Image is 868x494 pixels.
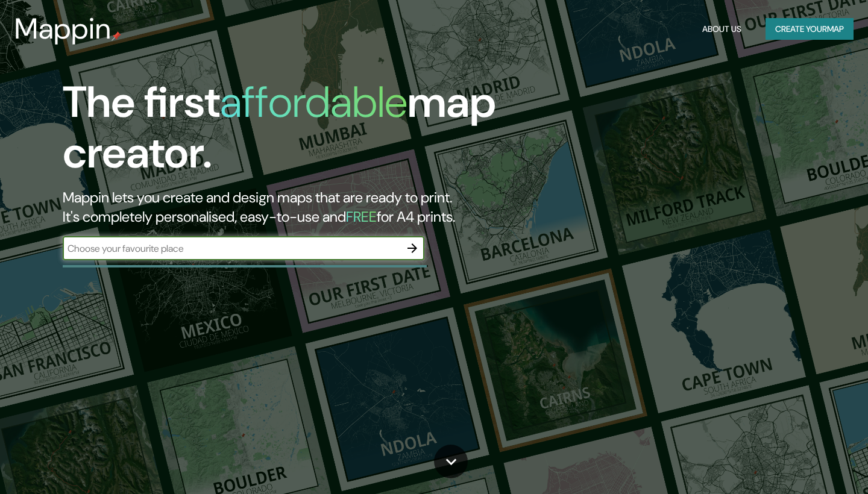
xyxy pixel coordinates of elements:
h5: FREE [346,207,377,226]
h2: Mappin lets you create and design maps that are ready to print. It's completely personalised, eas... [63,188,497,227]
input: Choose your favourite place [63,242,400,255]
img: mappin-pin [112,31,121,41]
h1: affordable [220,74,407,130]
h3: Mappin [14,12,112,46]
h1: The first map creator. [63,77,497,188]
button: Create yourmap [766,18,854,40]
button: About Us [697,18,746,40]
